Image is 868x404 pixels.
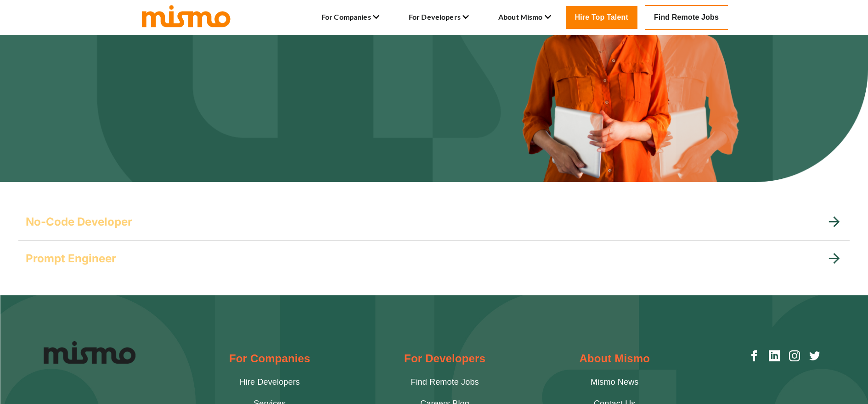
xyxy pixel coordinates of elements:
[140,3,232,28] img: logo
[18,240,850,277] div: Prompt Engineer
[645,5,728,30] a: Find Remote Jobs
[409,10,469,25] li: For Developers
[498,10,551,25] li: About Mismo
[321,10,379,25] li: For Companies
[411,376,479,388] a: Find Remote Jobs
[591,376,639,388] a: Mismo News
[240,376,300,388] a: Hire Developers
[26,215,132,229] h5: No-Code Developer
[229,350,310,367] h2: For Companies
[404,350,485,367] h2: For Developers
[44,341,135,364] img: Logo
[579,350,650,367] h2: About Mismo
[18,204,850,240] div: No-Code Developer
[26,251,116,266] h5: Prompt Engineer
[566,6,637,29] a: Hire Top Talent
